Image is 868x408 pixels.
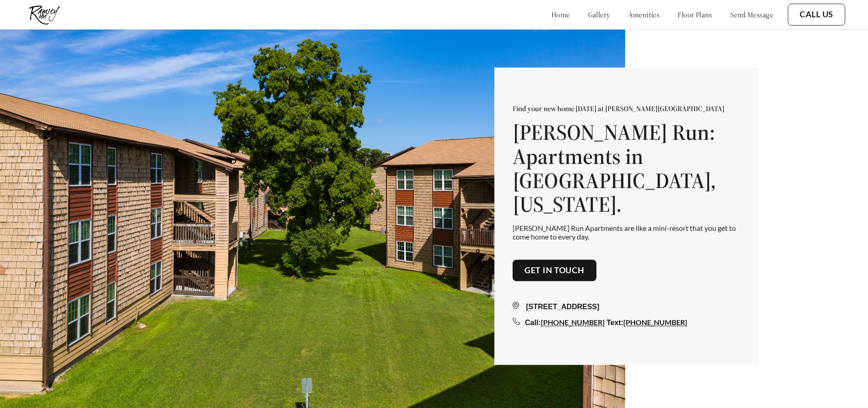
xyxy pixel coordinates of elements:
a: Call Us [800,10,833,20]
a: send message [730,10,773,19]
a: home [551,10,570,19]
h1: [PERSON_NAME] Run: Apartments in [GEOGRAPHIC_DATA], [US_STATE]. [513,120,740,216]
a: floor plans [678,10,712,19]
img: ramsey_run_logo.jpg [23,2,66,27]
p: [PERSON_NAME] Run Apartments are like a mini-resort that you get to come home to every day. [513,224,740,241]
p: Find your new home [DATE] at [PERSON_NAME][GEOGRAPHIC_DATA] [513,104,740,113]
div: [STREET_ADDRESS] [513,301,740,312]
span: Text: [606,319,623,326]
span: Call: [525,319,541,326]
button: Call Us [788,4,845,25]
a: amenities [628,10,660,19]
a: Get in touch [524,265,585,275]
a: gallery [588,10,610,19]
a: [PHONE_NUMBER] [541,318,605,326]
button: Get in touch [513,260,596,281]
a: [PHONE_NUMBER] [623,318,687,326]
